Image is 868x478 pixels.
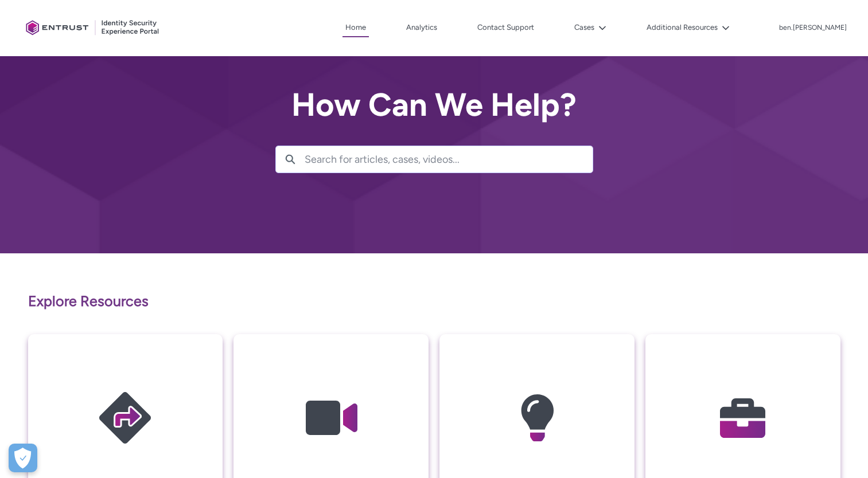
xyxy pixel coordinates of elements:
h2: How Can We Help? [275,87,593,123]
a: Analytics, opens in new tab [403,19,440,36]
a: Home [342,19,369,37]
button: User Profile ben.willson [779,21,847,33]
div: Cookie Preferences [9,444,37,472]
a: Contact Support [474,19,537,36]
button: Search [276,146,305,173]
button: Open Preferences [9,444,37,472]
p: Explore Resources [28,291,840,312]
button: Additional Resources [644,19,733,36]
button: Cases [571,19,609,36]
input: Search for articles, cases, videos... [305,146,593,173]
p: ben.[PERSON_NAME] [779,24,847,32]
